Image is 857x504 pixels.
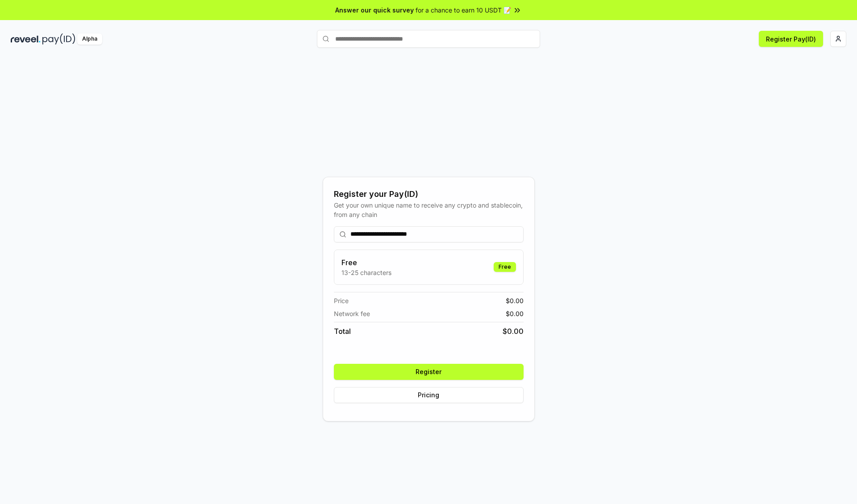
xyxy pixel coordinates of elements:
[334,309,370,318] span: Network fee
[42,33,75,45] img: pay_id
[341,257,391,268] h3: Free
[341,268,391,277] p: 13-25 characters
[334,188,524,200] div: Register your Pay(ID)
[503,326,524,337] span: $ 0.00
[334,200,524,219] div: Get your own unique name to receive any crypto and stablecoin, from any chain
[759,31,823,47] button: Register Pay(ID)
[334,364,524,380] button: Register
[506,309,524,318] span: $ 0.00
[416,5,511,15] span: for a chance to earn 10 USDT 📝
[334,296,349,305] span: Price
[334,387,524,403] button: Pricing
[77,33,102,45] div: Alpha
[494,262,516,272] div: Free
[11,33,41,45] img: reveel_dark
[334,326,351,337] span: Total
[506,296,524,305] span: $ 0.00
[335,5,414,15] span: Answer our quick survey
